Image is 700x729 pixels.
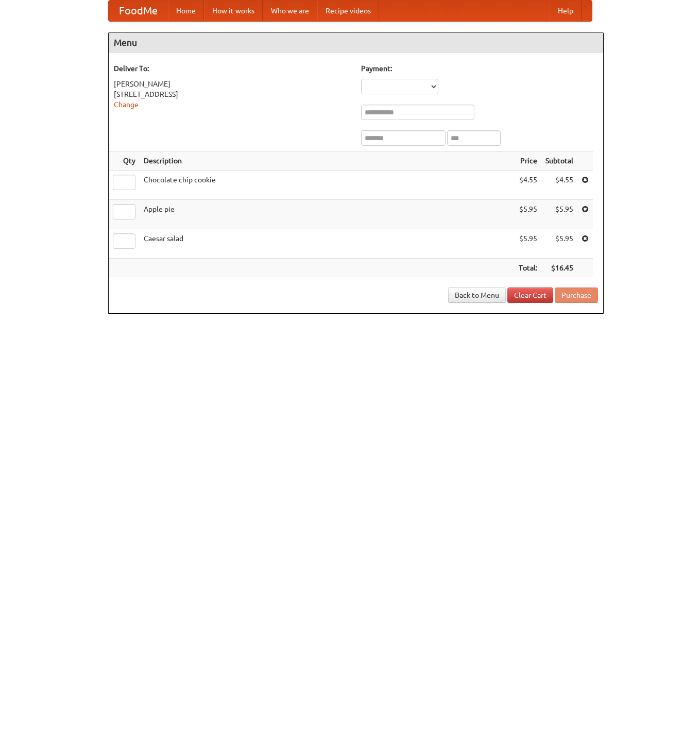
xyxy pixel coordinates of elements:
[515,151,541,171] th: Price
[204,1,263,21] a: How it works
[555,287,598,303] button: Purchase
[140,151,515,171] th: Description
[140,200,515,229] td: Apple pie
[109,32,603,53] h4: Menu
[263,1,317,21] a: Who we are
[114,63,351,74] h5: Deliver To:
[114,79,351,89] div: [PERSON_NAME]
[550,1,582,21] a: Help
[515,200,541,229] td: $5.95
[109,1,168,21] a: FoodMe
[541,171,577,200] td: $4.55
[114,89,351,99] div: [STREET_ADDRESS]
[515,229,541,259] td: $5.95
[515,171,541,200] td: $4.55
[114,100,139,109] a: Change
[140,171,515,200] td: Chocolate chip cookie
[140,229,515,259] td: Caesar salad
[541,151,577,171] th: Subtotal
[448,287,506,303] a: Back to Menu
[541,259,577,278] th: $16.45
[361,63,598,74] h5: Payment:
[541,200,577,229] td: $5.95
[168,1,204,21] a: Home
[109,151,140,171] th: Qty
[507,287,553,303] a: Clear Cart
[317,1,379,21] a: Recipe videos
[541,229,577,259] td: $5.95
[515,259,541,278] th: Total:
